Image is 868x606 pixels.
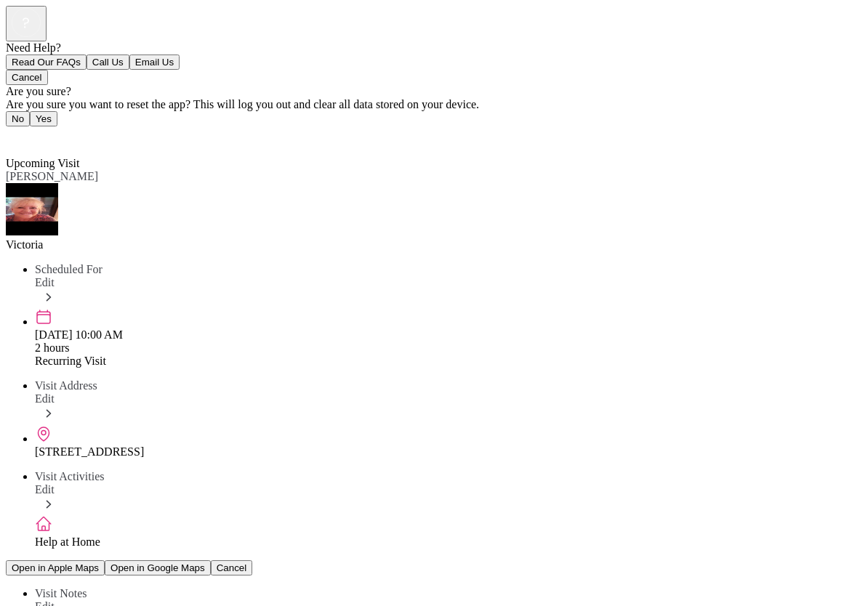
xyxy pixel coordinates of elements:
[35,587,87,599] span: Visit Notes
[6,157,79,169] span: Upcoming Visit
[6,85,862,98] div: Are you sure?
[35,328,862,342] div: [DATE] 10:00 AM
[30,111,57,126] button: Yes
[35,536,862,549] div: Help at Home
[35,379,97,392] span: Visit Address
[6,54,87,70] button: Read Our FAQs
[6,41,862,54] div: Need Help?
[6,70,48,85] button: Cancel
[6,238,862,251] div: Victoria
[6,98,862,111] div: Are you sure you want to reset the app? This will log you out and clear all data stored on your d...
[6,183,58,235] img: avatar
[6,131,39,143] a: Back
[35,263,103,275] span: Scheduled For
[35,445,862,458] div: [STREET_ADDRESS]
[105,560,211,575] button: Open in Google Maps
[35,483,55,496] span: Edit
[6,170,98,182] span: [PERSON_NAME]
[6,111,30,126] button: No
[35,355,862,368] div: Recurring Visit
[211,560,253,575] button: Cancel
[15,131,39,143] span: Back
[35,470,104,482] span: Visit Activities
[6,560,105,575] button: Open in Apple Maps
[129,54,180,70] button: Email Us
[35,276,55,288] span: Edit
[87,54,129,70] button: Call Us
[35,342,862,355] div: 2 hours
[35,392,55,405] span: Edit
